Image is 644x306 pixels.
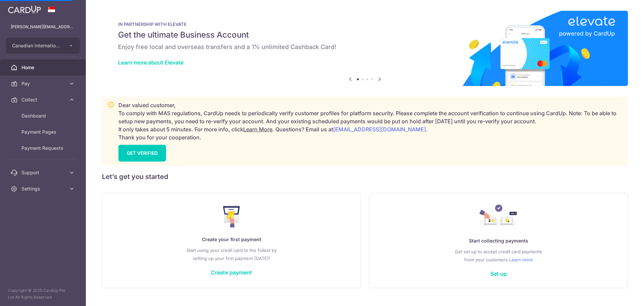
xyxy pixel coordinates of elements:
span: Pay [21,80,66,87]
a: Set up [490,270,507,277]
img: Collect Payment [479,205,518,229]
img: CardUp [8,5,41,13]
p: IN PARTNERSHIP WITH ELEVATE [118,21,612,27]
p: Start collecting payments [383,237,614,245]
span: Support [21,169,66,176]
span: Help [15,5,29,11]
a: Learn more about Elevate [118,59,183,66]
a: [EMAIL_ADDRESS][DOMAIN_NAME] [333,126,426,133]
p: [PERSON_NAME][EMAIL_ADDRESS][PERSON_NAME][DOMAIN_NAME] [11,24,75,30]
img: Renovation banner [102,11,628,86]
p: Start using your credit card to the fullest by setting up your first payment [DATE]! [116,246,347,262]
a: Learn more [509,256,533,264]
span: Home [21,64,66,71]
img: Make Payment [223,206,240,227]
span: Canadian International School Pte Ltd [12,42,62,49]
span: Settings [21,185,66,192]
a: Create payment [211,269,252,276]
h5: Let’s get you started [102,171,628,182]
p: Dear valued customer, To comply with MAS regulations, CardUp needs to periodically verify custome... [118,101,622,141]
p: Create your first payment [116,235,347,244]
span: Payment Requests [21,145,66,151]
a: Learn More [243,126,272,133]
p: Get set up to accept credit card payments from your customers. [383,248,614,264]
span: Payment Pages [21,129,66,135]
a: GET VERIFIED [118,145,166,162]
span: Dashboard [21,113,66,119]
button: Canadian International School Pte Ltd [6,38,80,54]
span: Collect [21,96,66,103]
h6: Enjoy free local and overseas transfers and a 1% unlimited Cashback Card! [118,43,612,51]
h5: Get the ultimate Business Account [118,30,612,40]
